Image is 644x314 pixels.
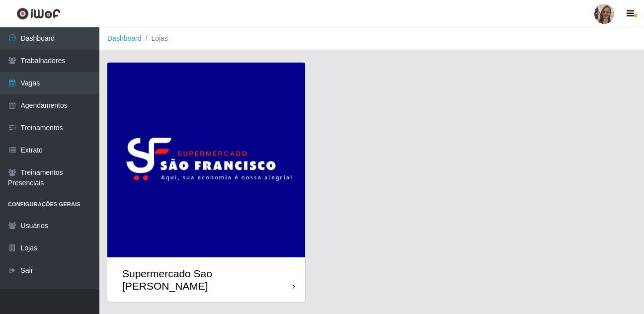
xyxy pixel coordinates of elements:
a: Dashboard [107,34,142,42]
a: Supermercado Sao [PERSON_NAME] [107,63,305,302]
li: Lojas [142,33,168,44]
nav: breadcrumb [99,27,644,50]
img: CoreUI Logo [16,7,61,20]
div: Supermercado Sao [PERSON_NAME] [122,267,293,292]
img: cardImg [107,63,305,257]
